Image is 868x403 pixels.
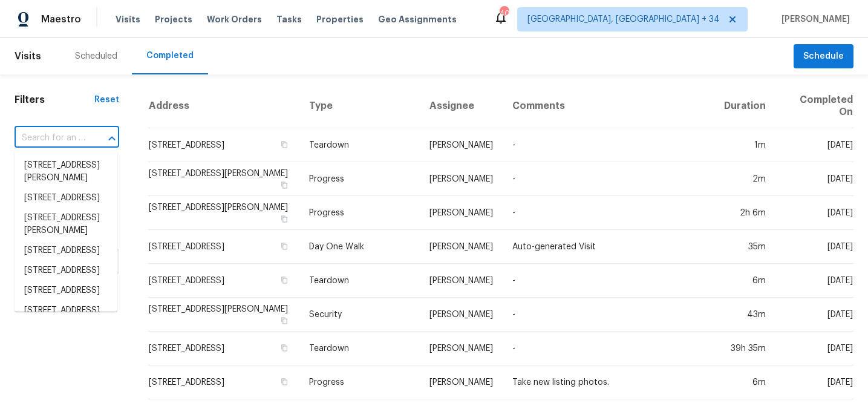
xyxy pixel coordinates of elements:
[279,275,290,286] button: Copy Address
[299,264,420,298] td: Teardown
[148,298,299,332] td: [STREET_ADDRESS][PERSON_NAME]
[714,298,775,332] td: 43m
[775,298,853,332] td: [DATE]
[148,264,299,298] td: [STREET_ADDRESS]
[503,365,714,399] td: Take new listing photos.
[503,332,714,365] td: -
[503,196,714,230] td: -
[146,50,194,62] div: Completed
[148,128,299,162] td: [STREET_ADDRESS]
[714,128,775,162] td: 1m
[15,281,117,301] li: [STREET_ADDRESS]
[15,129,85,148] input: Search for an address...
[15,43,41,70] span: Visits
[15,94,94,106] h1: Filters
[299,84,420,128] th: Type
[503,162,714,196] td: -
[299,332,420,365] td: Teardown
[116,13,140,25] span: Visits
[207,13,262,25] span: Work Orders
[714,332,775,365] td: 39h 35m
[775,264,853,298] td: [DATE]
[148,230,299,264] td: [STREET_ADDRESS]
[775,196,853,230] td: [DATE]
[714,84,775,128] th: Duration
[279,315,290,326] button: Copy Address
[299,230,420,264] td: Day One Walk
[420,298,503,332] td: [PERSON_NAME]
[103,130,120,147] button: Close
[420,196,503,230] td: [PERSON_NAME]
[15,301,117,333] li: [STREET_ADDRESS][PERSON_NAME]
[15,261,117,281] li: [STREET_ADDRESS]
[94,94,119,106] div: Reset
[775,128,853,162] td: [DATE]
[420,264,503,298] td: [PERSON_NAME]
[527,13,720,25] span: [GEOGRAPHIC_DATA], [GEOGRAPHIC_DATA] + 34
[420,128,503,162] td: [PERSON_NAME]
[279,376,290,387] button: Copy Address
[420,230,503,264] td: [PERSON_NAME]
[794,44,853,69] button: Schedule
[714,264,775,298] td: 6m
[15,188,117,208] li: [STREET_ADDRESS]
[775,365,853,399] td: [DATE]
[500,7,508,19] div: 407
[503,128,714,162] td: -
[299,128,420,162] td: Teardown
[148,162,299,196] td: [STREET_ADDRESS][PERSON_NAME]
[41,13,81,25] span: Maestro
[316,13,364,25] span: Properties
[503,264,714,298] td: -
[155,13,192,25] span: Projects
[775,230,853,264] td: [DATE]
[299,162,420,196] td: Progress
[279,139,290,150] button: Copy Address
[714,196,775,230] td: 2h 6m
[503,230,714,264] td: Auto-generated Visit
[420,365,503,399] td: [PERSON_NAME]
[148,332,299,365] td: [STREET_ADDRESS]
[503,298,714,332] td: -
[420,332,503,365] td: [PERSON_NAME]
[299,196,420,230] td: Progress
[775,162,853,196] td: [DATE]
[279,241,290,252] button: Copy Address
[777,13,850,25] span: [PERSON_NAME]
[803,49,844,64] span: Schedule
[148,365,299,399] td: [STREET_ADDRESS]
[15,241,117,261] li: [STREET_ADDRESS]
[775,84,853,128] th: Completed On
[279,342,290,353] button: Copy Address
[75,50,117,62] div: Scheduled
[714,365,775,399] td: 6m
[276,15,302,24] span: Tasks
[148,196,299,230] td: [STREET_ADDRESS][PERSON_NAME]
[299,365,420,399] td: Progress
[714,162,775,196] td: 2m
[15,208,117,241] li: [STREET_ADDRESS][PERSON_NAME]
[378,13,457,25] span: Geo Assignments
[420,84,503,128] th: Assignee
[775,332,853,365] td: [DATE]
[714,230,775,264] td: 35m
[148,84,299,128] th: Address
[299,298,420,332] td: Security
[420,162,503,196] td: [PERSON_NAME]
[279,180,290,191] button: Copy Address
[503,84,714,128] th: Comments
[15,156,117,188] li: [STREET_ADDRESS][PERSON_NAME]
[279,214,290,224] button: Copy Address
